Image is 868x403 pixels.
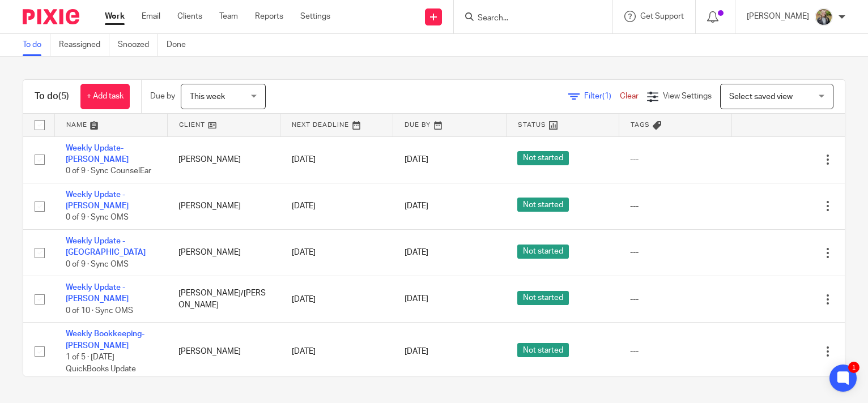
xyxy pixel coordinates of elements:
[602,92,611,100] span: (1)
[747,11,809,22] p: [PERSON_NAME]
[630,200,720,212] div: ---
[177,11,202,22] a: Clients
[405,156,428,164] span: [DATE]
[405,295,428,303] span: [DATE]
[255,11,283,22] a: Reports
[280,136,393,183] td: [DATE]
[23,34,50,56] a: To do
[405,202,428,210] span: [DATE]
[167,276,280,323] td: [PERSON_NAME]/[PERSON_NAME]
[517,291,569,305] span: Not started
[66,260,129,268] span: 0 of 9 · Sync OMS
[476,14,578,24] input: Search
[620,92,639,100] a: Clear
[66,284,129,303] a: Weekly Update - [PERSON_NAME]
[150,91,175,102] p: Due by
[630,154,720,165] div: ---
[66,330,144,349] a: Weekly Bookkeeping- [PERSON_NAME]
[405,248,428,256] span: [DATE]
[118,34,158,56] a: Snoozed
[66,353,136,373] span: 1 of 5 · [DATE] QuickBooks Update
[280,229,393,276] td: [DATE]
[517,245,569,259] span: Not started
[405,348,428,355] span: [DATE]
[105,11,125,22] a: Work
[219,11,238,22] a: Team
[167,136,280,183] td: [PERSON_NAME]
[517,151,569,165] span: Not started
[815,8,833,26] img: image.jpg
[167,34,194,56] a: Done
[630,346,720,357] div: ---
[66,167,151,175] span: 0 of 9 · Sync CounselEar
[300,11,330,22] a: Settings
[66,214,129,222] span: 0 of 9 · Sync OMS
[640,12,684,20] span: Get Support
[630,247,720,258] div: ---
[663,92,712,100] span: View Settings
[167,229,280,276] td: [PERSON_NAME]
[59,34,109,56] a: Reassigned
[66,144,129,164] a: Weekly Update- [PERSON_NAME]
[729,93,793,101] span: Select saved view
[630,294,720,305] div: ---
[280,323,393,380] td: [DATE]
[66,191,129,210] a: Weekly Update - [PERSON_NAME]
[167,183,280,229] td: [PERSON_NAME]
[631,122,650,128] span: Tags
[58,92,69,101] span: (5)
[66,237,146,256] a: Weekly Update - [GEOGRAPHIC_DATA]
[517,343,569,357] span: Not started
[35,91,69,102] h1: To do
[190,93,225,101] span: This week
[517,198,569,212] span: Not started
[280,183,393,229] td: [DATE]
[142,11,160,22] a: Email
[167,323,280,380] td: [PERSON_NAME]
[280,276,393,323] td: [DATE]
[584,92,620,100] span: Filter
[23,9,79,24] img: Pixie
[66,307,133,315] span: 0 of 10 · Sync OMS
[848,362,860,373] div: 1
[80,84,130,109] a: + Add task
